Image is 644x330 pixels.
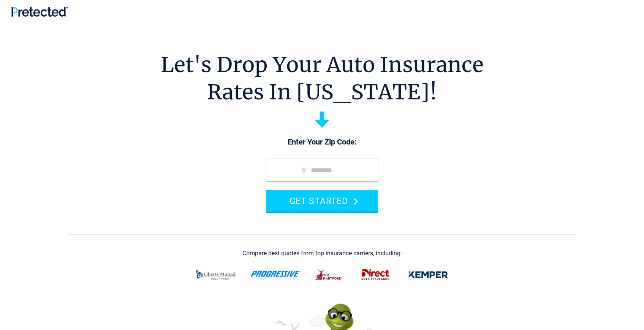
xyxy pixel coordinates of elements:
[191,265,241,284] img: liberty
[403,265,453,284] img: kemper
[11,6,68,17] img: Pretected Logo
[310,265,348,284] img: thehartford
[161,51,484,106] h1: Let's Drop Your Auto Insurance Rates In [US_STATE]!
[250,271,301,277] img: progressive
[357,265,394,284] img: direct
[266,159,378,182] input: zip code
[258,137,386,148] p: Enter Your Zip Code:
[242,250,402,257] div: Compare best quotes from top insurance carriers, including:
[266,190,378,212] button: GET STARTED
